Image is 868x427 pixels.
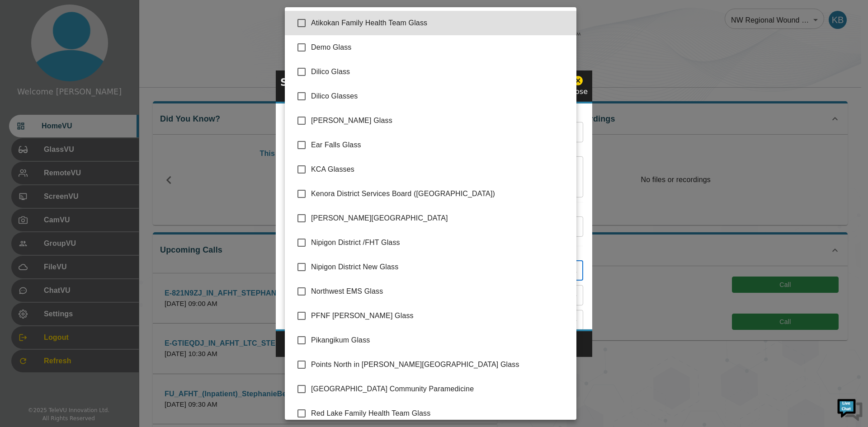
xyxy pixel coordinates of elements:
[311,237,569,248] span: Nipigon District /FHT Glass
[311,66,569,77] span: Dilico Glass
[47,47,152,59] div: Chat with us now
[311,188,569,199] span: Kenora District Services Board ([GEOGRAPHIC_DATA])
[311,310,569,321] span: PFNF [PERSON_NAME] Glass
[311,42,569,53] span: Demo Glass
[311,335,569,346] span: Pikangikum Glass
[311,91,569,102] span: Dilico Glasses
[311,262,569,272] span: Nipigon District New Glass
[311,164,569,175] span: KCA Glasses
[311,115,569,126] span: [PERSON_NAME] Glass
[5,247,172,278] textarea: Type your message and hit 'Enter'
[311,359,569,370] span: Points North in [PERSON_NAME][GEOGRAPHIC_DATA] Glass
[311,213,569,224] span: [PERSON_NAME][GEOGRAPHIC_DATA]
[52,114,125,205] span: We're online!
[15,42,38,65] img: d_736959983_company_1615157101543_736959983
[311,140,569,150] span: Ear Falls Glass
[148,5,170,26] div: Minimize live chat window
[311,18,569,28] span: Atikokan Family Health Team Glass
[311,286,569,297] span: Northwest EMS Glass
[311,408,569,419] span: Red Lake Family Health Team Glass
[311,384,569,394] span: [GEOGRAPHIC_DATA] Community Paramedicine
[836,395,863,422] img: Chat Widget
